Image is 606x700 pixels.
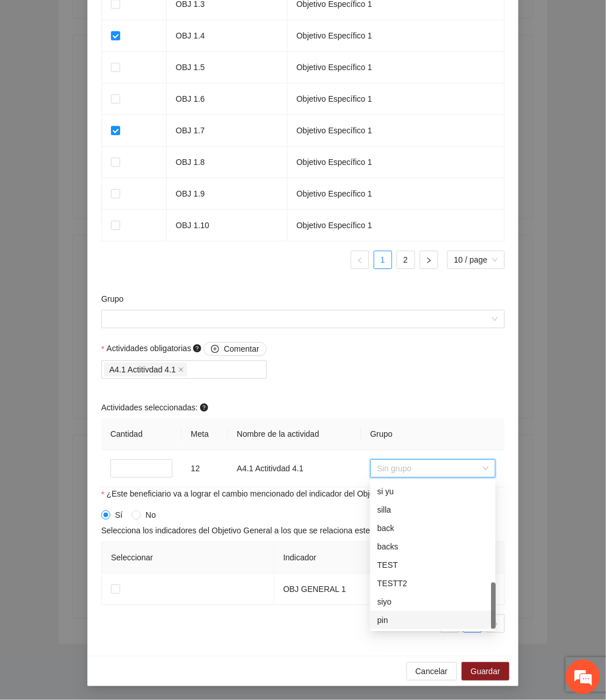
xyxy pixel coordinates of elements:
[492,621,499,628] span: right
[377,541,489,553] div: backs
[101,293,124,305] label: Grupo
[471,665,500,678] span: Guardar
[167,52,287,83] td: OBJ 1.5
[60,59,193,74] div: Chatee con nosotros ahora
[167,20,287,52] td: OBJ 1.4
[287,20,505,52] td: Objetivo Específico 1
[486,614,505,633] button: right
[287,83,505,115] td: Objetivo Específico 1
[377,596,489,609] div: siyo
[416,665,448,678] span: Cancelar
[104,363,187,376] span: A4.1 Actitivdad 4.1
[167,178,287,210] td: OBJ 1.9
[167,115,287,147] td: OBJ 1.7
[370,520,496,538] div: back
[110,509,127,521] span: Sí
[370,575,496,593] div: TESTT2
[377,559,489,572] div: TEST
[374,251,392,268] a: 1
[287,115,505,147] td: Objetivo Específico 1
[228,418,361,450] th: Nombre de la actividad
[351,251,369,269] li: Previous Page
[462,662,509,680] button: Guardar
[287,178,505,210] td: Objetivo Específico 1
[370,556,496,575] div: TEST
[454,251,498,268] span: 10 / page
[397,251,415,268] a: 2
[425,257,432,264] span: right
[167,83,287,115] td: OBJ 1.6
[287,147,505,178] td: Objetivo Específico 1
[109,363,176,376] span: A4.1 Actitivdad 4.1
[101,401,210,414] span: Actividades seleccionadas:
[108,310,490,328] input: Grupo
[377,522,489,535] div: back
[106,487,489,501] span: ¿Este beneficiario va a lograr el cambio mencionado del indicador del Objetivo General?
[182,450,228,487] td: 12
[356,257,363,264] span: left
[486,614,505,633] li: Next Page
[274,574,505,605] td: OBJ GENERAL 1
[102,542,274,574] th: Seleccionar
[440,614,459,633] li: Previous Page
[370,593,496,611] div: siyo
[420,251,438,269] li: Next Page
[167,210,287,241] td: OBJ 1.10
[370,538,496,556] div: backs
[440,614,459,633] button: left
[351,251,369,269] button: left
[189,6,216,33] div: Minimizar ventana de chat en vivo
[397,251,415,269] li: 2
[193,344,201,352] span: question-circle
[287,210,505,241] td: Objetivo Específico 1
[141,509,160,521] span: No
[447,251,505,269] div: Page Size
[228,450,361,487] td: A4.1 Actitivdad 4.1
[274,542,505,574] th: Indicador
[377,504,489,517] div: silla
[178,367,184,372] span: close
[370,483,496,501] div: si yu
[167,147,287,178] td: OBJ 1.8
[224,343,259,355] span: Comentar
[287,52,505,83] td: Objetivo Específico 1
[370,501,496,520] div: silla
[374,251,392,269] li: 1
[106,342,266,356] span: Actividades obligatorias
[377,460,489,477] span: Sin grupo
[406,662,457,680] button: Cancelar
[211,345,219,354] span: plus-circle
[182,418,228,450] th: Meta
[110,429,143,439] span: Cantidad
[377,578,489,590] div: TESTT2
[6,314,219,354] textarea: Escriba su mensaje y pulse “Intro”
[200,403,208,411] span: question-circle
[370,611,496,630] div: pin
[101,524,390,537] span: Selecciona los indicadores del Objetivo General a los que se relaciona este perfil
[377,614,489,627] div: pin
[67,153,159,270] span: Estamos en línea.
[204,342,266,356] button: Actividades obligatorias question-circle
[370,429,393,439] span: Grupo
[420,251,438,269] button: right
[377,486,489,498] div: si yu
